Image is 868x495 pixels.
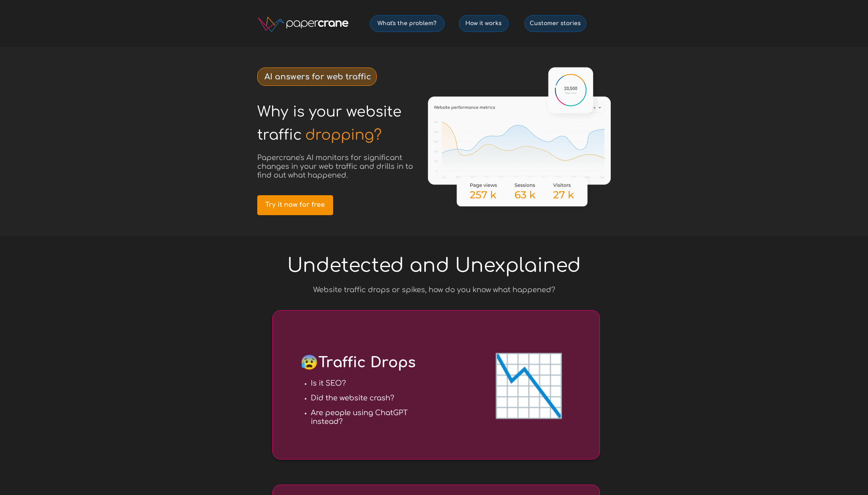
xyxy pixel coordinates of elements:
[257,201,333,209] span: Try it now for free
[257,195,333,215] a: Try it now for free
[257,127,302,143] span: traffic
[257,154,413,179] span: Papercrane's AI monitors for significant changes in your web traffic and drills in to find out wh...
[287,255,581,276] span: Undetected and Unexplained
[300,354,318,370] span: 😰
[459,20,508,27] span: How it works
[524,15,586,32] a: Customer stories
[311,409,408,426] strong: Are people using ChatGPT instead?
[491,353,566,420] span: 📉
[257,104,401,120] span: Why is your website
[311,379,346,387] strong: Is it SEO?
[370,20,444,27] span: What's the problem?
[311,394,394,402] strong: Did the website crash?
[300,354,416,370] span: Traffic Drops
[313,286,555,294] span: Website traffic drops or spikes, how do you know what happened?
[459,15,508,32] a: How it works
[264,72,371,81] strong: AI answers for web traffic
[370,15,445,32] a: What's the problem?
[525,20,586,27] span: Customer stories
